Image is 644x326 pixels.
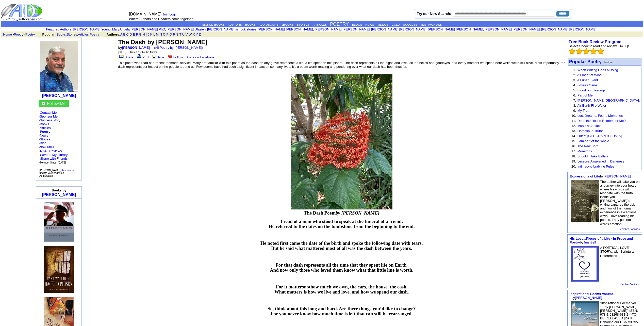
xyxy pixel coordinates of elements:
[130,51,158,54] font: Rated " " by the Author.
[570,237,633,244] font: by
[365,23,374,26] a: NEWS
[315,27,370,31] a: [PERSON_NAME] [PERSON_NAME]
[1,3,43,21] img: logo_ad.gif
[259,23,278,26] a: AUDIOBOOKS
[59,200,60,202] img: shim.gif
[139,51,141,54] a: G
[571,124,576,128] font: 12.
[336,210,379,216] i: by [PERSON_NAME]
[167,27,206,31] a: [PERSON_NAME] Ulasien
[25,32,35,36] a: Poetry
[228,23,242,26] a: AUTHORS
[44,202,74,242] img: 56276.jpg
[73,27,598,31] font: , , , , , , , , , ,
[541,27,596,31] a: [PERSON_NAME] [PERSON_NAME]
[39,145,69,164] font: · ·
[112,27,165,31] a: MaryAngela [PERSON_NAME] PhD
[427,28,428,31] font: i
[577,154,608,158] a: Should I Take Ballet?
[371,27,426,31] a: [PERSON_NAME] [PERSON_NAME]
[42,93,76,98] a: [PERSON_NAME]
[40,130,50,134] a: Poetry
[577,144,598,148] a: The New Born
[571,159,576,163] font: 19.
[150,46,203,50] font: → ( )
[166,28,167,31] font: i
[40,157,69,160] a: Share with Friends!
[44,293,44,296] img: shim.gif
[417,12,451,16] label: Try our New Search:
[153,32,155,36] a: L
[420,23,442,26] a: TESTIMONIALS
[569,60,602,64] a: Popular Poetry
[573,93,576,97] font: 6.
[377,23,388,26] a: VIDEOS
[150,32,153,36] a: K
[1,32,41,36] font: > >
[40,153,68,157] a: Save to My Library
[304,284,310,289] u: not
[148,32,150,36] a: J
[269,219,415,229] span: I read of a man who stood to speak at the funeral of a friend. He referred to the dates on the to...
[484,28,485,31] font: i
[577,139,609,143] a: I am part of the whole
[571,139,576,143] font: 15.
[40,41,78,92] img: 31080.jpg
[577,83,598,87] a: Losses Gains
[107,32,120,36] b: Authors:
[40,126,51,130] a: Articles
[167,32,169,36] a: P
[600,180,639,226] font: The author will take you on a journey into your heart where his words will resonate with the trut...
[577,114,623,118] a: Lost Dreams, Found Memories
[577,109,590,112] a: My Truth
[569,59,602,64] font: Popular Poetry
[274,284,409,295] span: For it matters how much we own, the cars, the house, the cash. What matters is how we live and lo...
[126,32,129,36] a: C
[260,240,423,251] span: He noted first came the date of the birth and spoke the following date with tears. But he said wh...
[47,101,65,106] font: Follow Me
[42,32,56,36] b: Popular:
[40,122,49,126] a: Books
[118,61,565,69] font: This poem was read at a recent memorial service. Many are familiar with this poem as the dash on ...
[73,27,111,31] a: [PERSON_NAME] Young
[577,78,598,82] a: A Lunar Event
[428,27,483,31] a: [PERSON_NAME] [PERSON_NAME]
[78,32,89,36] a: Articles
[571,114,576,118] font: 10.
[167,55,183,59] a: Follow
[61,169,72,172] a: click here
[270,262,413,273] span: For that dash represents all the time that they spent life on Earth. And now only those who loved...
[40,149,62,153] a: 6,648 Reviews
[118,46,150,50] font: by
[118,51,126,54] font: [DATE]
[129,12,161,16] font: [DOMAIN_NAME]
[173,32,175,36] a: R
[39,153,69,164] font: · · ·
[40,145,54,149] a: 969 Titles
[182,32,185,36] a: U
[573,68,576,72] font: 1.
[575,296,602,300] a: [PERSON_NAME]
[40,161,66,164] font: Member Since: [DATE]
[40,134,48,137] a: News
[392,23,400,26] a: GOLD
[314,28,315,31] font: i
[118,55,134,59] a: Share
[40,141,46,145] a: Blog
[168,54,172,58] img: heart.gif
[123,32,125,36] a: B
[170,32,172,36] a: Q
[577,73,602,77] a: A Finger of Wind
[146,32,147,36] a: I
[129,17,193,21] font: Where Authors and Readers come together!
[573,78,576,82] font: 3.
[577,88,606,92] a: Bloodroot Bearings
[118,39,207,45] font: The Dash by [PERSON_NAME]
[163,32,166,36] a: O
[90,32,99,36] a: Poetry
[186,55,214,59] a: Share on Facebook
[40,111,57,115] a: Contact Me
[176,32,178,36] a: S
